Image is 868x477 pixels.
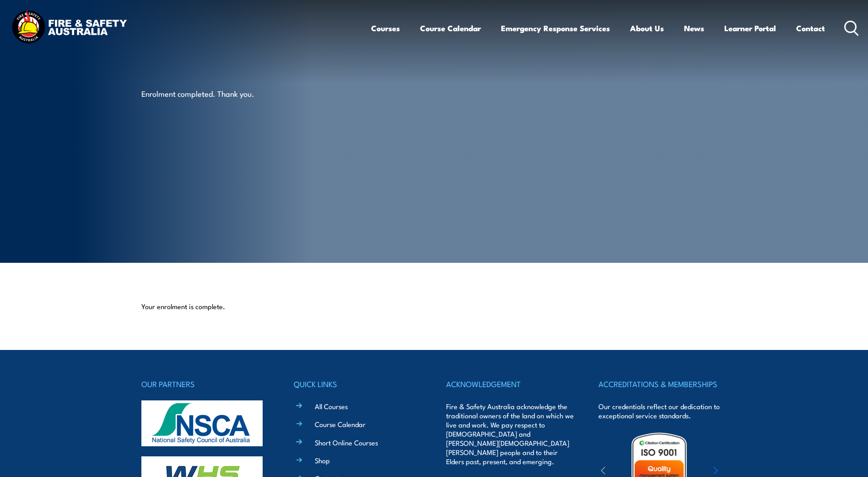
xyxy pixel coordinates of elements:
a: Course Calendar [420,16,481,40]
a: Short Online Courses [315,438,378,447]
p: Enrolment completed. Thank you. [141,88,308,99]
a: All Courses [315,401,348,411]
p: Fire & Safety Australia acknowledge the traditional owners of the land on which we live and work.... [446,402,574,466]
a: Contact [796,16,825,40]
a: About Us [630,16,664,40]
h4: OUR PARTNERS [141,377,270,390]
p: Your enrolment is complete. [141,302,727,311]
a: Emergency Response Services [501,16,610,40]
p: Our credentials reflect our dedication to exceptional service standards. [598,402,727,420]
a: Course Calendar [315,419,366,429]
a: News [684,16,704,40]
h4: QUICK LINKS [294,377,422,390]
a: Learner Portal [724,16,776,40]
h4: ACCREDITATIONS & MEMBERSHIPS [598,377,727,390]
a: Courses [371,16,400,40]
h4: ACKNOWLEDGEMENT [446,377,574,390]
a: Shop [315,455,330,465]
img: nsca-logo-footer [141,400,263,446]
